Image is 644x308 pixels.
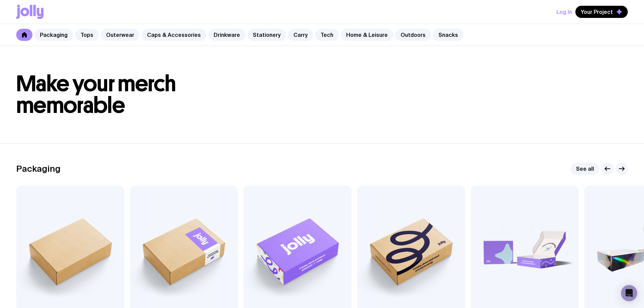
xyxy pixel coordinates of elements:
a: Drinkware [208,29,245,41]
a: Home & Leisure [341,29,393,41]
a: Tops [75,29,99,41]
a: Caps & Accessories [142,29,206,41]
a: Packaging [34,29,73,41]
a: Outerwear [101,29,140,41]
a: Snacks [433,29,463,41]
a: Carry [288,29,313,41]
a: Outdoors [395,29,431,41]
a: Tech [315,29,339,41]
span: Your Project [581,8,613,15]
h2: Packaging [16,164,61,174]
button: Your Project [575,6,628,18]
a: See all [571,163,599,175]
button: Log In [556,6,572,18]
a: Stationery [247,29,286,41]
div: Open Intercom Messenger [621,285,637,301]
span: Make your merch memorable [16,70,176,119]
